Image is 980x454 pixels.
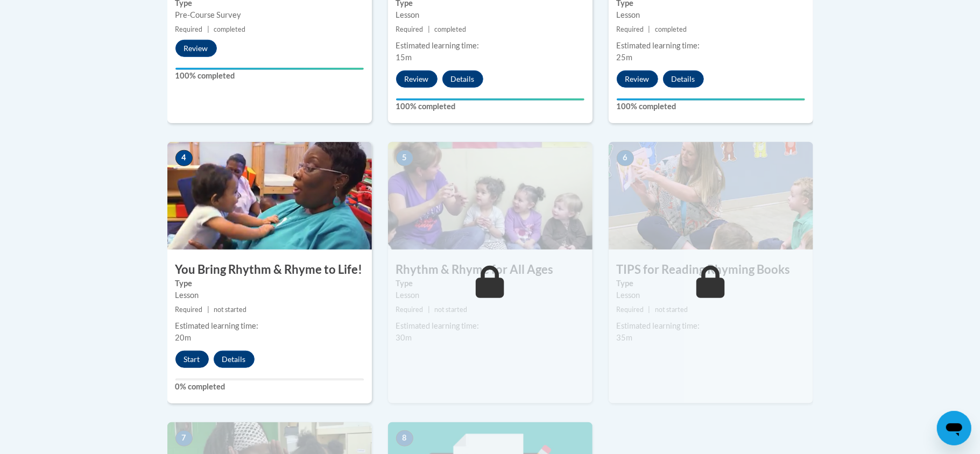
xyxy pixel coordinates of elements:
[175,351,209,368] button: Start
[167,142,372,250] img: Course Image
[175,25,203,33] span: Required
[175,381,364,393] label: 0% completed
[175,306,203,314] span: Required
[442,70,483,88] button: Details
[617,320,805,332] div: Estimated learning time:
[937,411,971,445] iframe: Button to launch messaging window
[396,333,412,342] span: 30m
[617,53,633,62] span: 25m
[396,150,413,166] span: 5
[175,278,364,289] label: Type
[175,150,193,166] span: 4
[396,320,584,332] div: Estimated learning time:
[617,40,805,52] div: Estimated learning time:
[396,306,424,314] span: Required
[388,142,593,250] img: Course Image
[648,306,651,314] span: |
[434,25,466,33] span: completed
[175,289,364,301] div: Lesson
[617,98,805,101] div: Your progress
[396,9,584,21] div: Lesson
[434,306,467,314] span: not started
[655,306,688,314] span: not started
[175,68,364,70] div: Your progress
[655,25,687,33] span: completed
[175,40,217,57] button: Review
[175,333,192,342] span: 20m
[175,70,364,82] label: 100% completed
[617,9,805,21] div: Lesson
[396,53,412,62] span: 15m
[617,333,633,342] span: 35m
[617,150,634,166] span: 6
[175,320,364,332] div: Estimated learning time:
[396,289,584,301] div: Lesson
[617,25,644,33] span: Required
[207,25,209,33] span: |
[396,101,584,112] label: 100% completed
[617,306,644,314] span: Required
[396,25,424,33] span: Required
[396,278,584,289] label: Type
[609,261,813,278] h3: TIPS for Reading Rhyming Books
[214,351,255,368] button: Details
[617,278,805,289] label: Type
[648,25,651,33] span: |
[396,430,413,446] span: 8
[396,40,584,52] div: Estimated learning time:
[428,306,430,314] span: |
[663,70,704,88] button: Details
[167,261,372,278] h3: You Bring Rhythm & Rhyme to Life!
[428,25,430,33] span: |
[388,261,593,278] h3: Rhythm & Rhyme for All Ages
[175,430,193,446] span: 7
[207,306,209,314] span: |
[617,101,805,112] label: 100% completed
[617,289,805,301] div: Lesson
[617,70,658,88] button: Review
[214,25,245,33] span: completed
[175,9,364,21] div: Pre-Course Survey
[396,70,438,88] button: Review
[214,306,246,314] span: not started
[609,142,813,250] img: Course Image
[396,98,584,101] div: Your progress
